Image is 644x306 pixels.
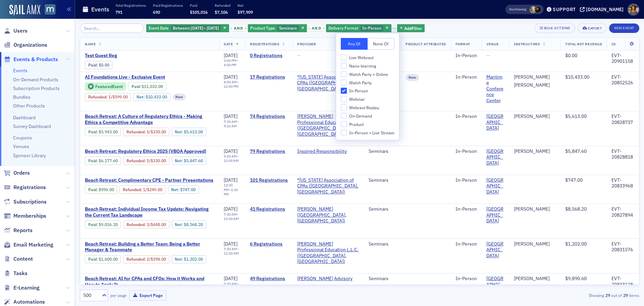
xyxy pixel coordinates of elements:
[168,185,199,193] div: Net: $74700
[486,52,490,58] span: —
[112,94,128,99] span: $599.00
[146,94,167,99] span: $10,433.00
[172,220,206,228] div: Net: $856820
[369,241,396,247] div: Seminars
[455,74,477,80] div: In-Person
[13,85,60,91] a: Subscription Products
[250,25,275,31] span: Product Type
[565,42,602,46] span: Total Net Revenue
[341,38,368,50] button: Any Of
[486,177,505,195] a: [GEOGRAPHIC_DATA]
[115,9,122,15] span: 791
[297,276,353,282] a: [PERSON_NAME] Advisory
[85,177,214,183] a: Beach Retreat: Complimentary CPE - Partner Presentations
[230,26,247,31] button: and
[341,63,347,69] input: Nano-learning
[4,27,28,35] a: Users
[609,25,639,31] a: New Event
[126,158,147,163] span: :
[565,206,587,212] span: $8,568.20
[279,25,297,31] span: Seminars
[13,77,58,83] a: On-Demand Products
[250,74,288,80] a: 17 Registrations
[123,220,169,228] div: Refunded: 57 - $901620
[248,24,307,33] div: Seminars
[85,206,214,218] a: Beach Retreat: Individual Income Tax Update: Navigating the Current Tax Landscape
[175,222,184,227] span: Net :
[13,270,28,277] span: Tasks
[224,148,237,154] span: [DATE]
[4,284,40,292] a: E-Learning
[85,148,214,155] a: Beach Retreat: Regulatory Ethics 2025 (VBOA Approved)
[147,187,162,192] span: $249.00
[9,5,40,15] img: SailAMX
[514,42,540,46] span: Instructors
[126,222,147,227] span: :
[514,148,550,155] a: [PERSON_NAME]
[4,198,47,206] a: Subscriptions
[13,103,45,109] a: Other Products
[297,241,359,265] span: Peters Professional Education L.L.C. (Mechanicsville, VA)
[128,82,166,90] div: Paid: 22 - $1103200
[341,113,347,119] input: On-Demand
[224,206,237,212] span: [DATE]
[13,198,47,206] span: Subscriptions
[611,114,634,125] div: EVT-20828737
[4,227,33,234] a: Reports
[151,222,166,227] span: $448.00
[131,84,142,89] span: :
[237,9,253,15] span: $97,909
[534,6,541,13] span: Lauren McDonough
[88,94,106,99] a: Refunded
[224,187,238,196] time: 3:30 PM
[349,96,365,102] span: Webinar
[13,94,31,100] a: Bundles
[85,114,214,125] a: Beach Retreat: A Culture of Regulatory Ethics - Making Ethics a Competitive Advantage
[406,42,446,46] span: Product Attributes
[13,298,45,306] span: Automations
[404,25,422,31] span: Add Filter
[341,54,394,60] label: Live Webcast
[123,187,141,192] a: Refunded
[4,56,58,63] a: Events & Products
[88,257,97,262] a: Paid
[13,284,40,292] span: E-Learning
[514,82,550,88] a: [PERSON_NAME]
[341,96,394,102] label: Webinar
[455,177,477,183] div: In-Person
[13,184,46,191] span: Registrations
[126,257,145,262] a: Refunded
[565,177,583,183] span: $747.00
[99,62,109,68] span: $0.00
[224,62,236,67] time: 4:00 PM
[349,105,379,111] span: Webcast Replay
[341,121,394,127] label: Product
[406,74,419,81] div: New
[565,148,587,154] span: $5,847.60
[341,104,394,111] label: Webcast Replay
[341,88,347,94] input: In-Person
[85,177,213,183] span: Beach Retreat: Complimentary CPE - Partner Presentations
[4,298,45,306] a: Automations
[80,24,144,33] input: Search…
[349,130,394,136] span: In-Person + Live Stream
[232,26,245,31] span: and
[151,158,166,163] span: $330.00
[250,241,288,247] a: 6 Registrations
[611,148,634,160] div: EVT-20828818
[609,24,639,33] button: New Event
[341,54,347,60] input: Live Webcast
[190,3,208,8] p: Paid
[369,148,396,155] div: Seminars
[514,74,550,80] a: [PERSON_NAME]
[224,183,240,196] div: –
[297,177,359,195] span: *Maryland Association of CPAs (Timonium, MD)
[85,74,198,80] span: AI Foundations Live - Exclusive Event
[224,183,233,192] time: 12:00 PM
[341,130,394,136] label: In-Person + Live Stream
[13,68,28,74] a: Events
[85,128,121,136] div: Paid: 92 - $594300
[586,6,624,12] div: [DOMAIN_NAME]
